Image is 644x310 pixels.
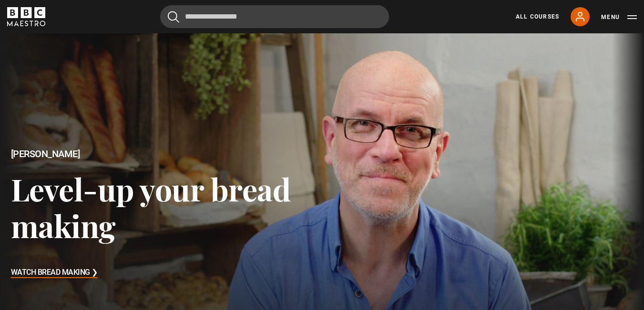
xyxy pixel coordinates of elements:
[11,149,322,160] h2: [PERSON_NAME]
[11,266,98,280] h3: Watch Bread Making ❯
[11,170,322,244] h3: Level-up your bread making
[7,7,45,26] svg: BBC Maestro
[160,5,389,28] input: Search
[601,12,637,22] button: Toggle navigation
[168,11,179,23] button: Submit the search query
[516,12,559,21] a: All Courses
